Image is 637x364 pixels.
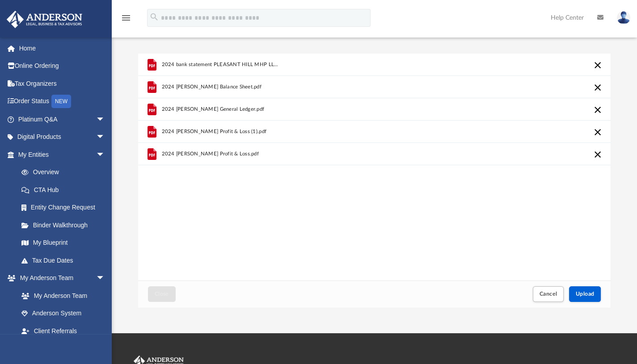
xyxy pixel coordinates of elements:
[13,251,118,269] a: Tax Due Dates
[6,75,118,92] a: Tax Organizers
[6,57,118,75] a: Online Ordering
[13,287,110,305] a: My Anderson Team
[6,92,118,111] a: Order StatusNEW
[13,163,118,181] a: Overview
[592,149,603,160] button: Cancel this upload
[138,54,611,280] div: grid
[540,291,557,297] span: Cancel
[592,82,603,93] button: Cancel this upload
[6,269,114,287] a: My Anderson Teamarrow_drop_down
[6,110,118,128] a: Platinum Q&Aarrow_drop_down
[6,146,118,163] a: My Entitiesarrow_drop_down
[121,13,131,23] i: menu
[6,39,118,57] a: Home
[149,12,159,22] i: search
[51,95,71,108] div: NEW
[96,269,114,288] span: arrow_drop_down
[13,322,114,340] a: Client Referrals
[617,11,630,24] img: User Pic
[161,62,279,67] span: 2024 bank statement PLEASANT HILL MHP LLC.pdf
[13,234,114,252] a: My Blueprint
[576,291,595,297] span: Upload
[592,60,603,71] button: Cancel this upload
[96,146,114,164] span: arrow_drop_down
[13,216,118,234] a: Binder Walkthrough
[148,286,176,302] button: Close
[592,105,603,115] button: Cancel this upload
[6,128,118,146] a: Digital Productsarrow_drop_down
[121,17,131,23] a: menu
[96,128,114,146] span: arrow_drop_down
[138,54,611,308] div: Upload
[161,106,264,112] span: 2024 [PERSON_NAME] General Ledger.pdf
[96,110,114,129] span: arrow_drop_down
[569,286,601,302] button: Upload
[161,84,261,90] span: 2024 [PERSON_NAME] Balance Sheet.pdf
[161,129,266,134] span: 2024 [PERSON_NAME] Profit & Loss (1).pdf
[4,11,85,28] img: Anderson Advisors Platinum Portal
[533,286,564,302] button: Cancel
[592,127,603,138] button: Cancel this upload
[161,151,258,157] span: 2024 [PERSON_NAME] Profit & Loss.pdf
[155,291,169,297] span: Close
[13,199,118,217] a: Entity Change Request
[13,181,118,199] a: CTA Hub
[13,305,114,322] a: Anderson System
